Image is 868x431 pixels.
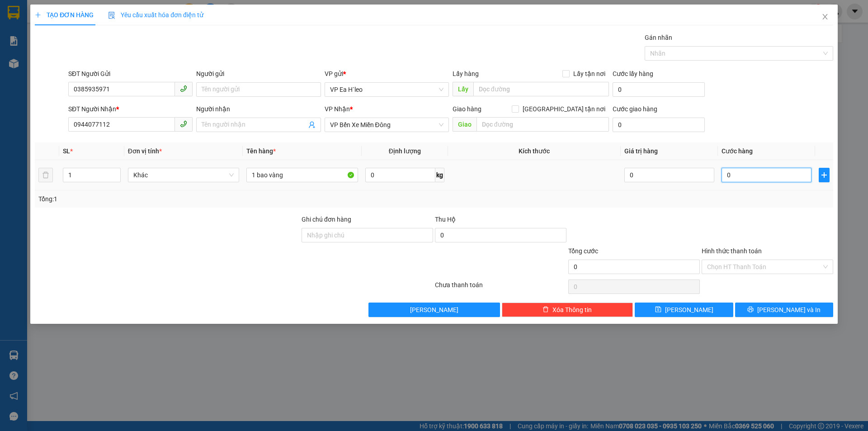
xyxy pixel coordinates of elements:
[196,104,321,114] div: Người nhận
[77,29,141,42] div: 0706052729
[613,118,705,132] input: Cước giao hàng
[635,303,733,317] button: save[PERSON_NAME]
[68,69,193,79] div: SĐT Người Gửi
[128,147,162,155] span: Đơn vị tính
[325,105,350,113] span: VP Nhận
[8,64,141,75] div: Tên hàng: hồ sơ ( : 1 )
[325,69,449,79] div: VP gửi
[502,303,633,317] button: deleteXóa Thông tin
[476,117,609,132] input: Dọc đường
[38,194,335,204] div: Tổng: 1
[722,147,753,155] span: Cước hàng
[542,306,549,313] span: delete
[568,247,598,255] span: Tổng cước
[473,82,609,96] input: Dọc đường
[613,105,657,113] label: Cước giao hàng
[519,104,609,114] span: [GEOGRAPHIC_DATA] tận nơi
[552,305,592,315] span: Xóa Thông tin
[180,85,187,92] span: phone
[246,147,276,155] span: Tên hàng
[453,105,481,113] span: Giao hàng
[8,29,71,42] div: 0868309528
[108,11,203,19] span: Yêu cầu xuất hóa đơn điện tử
[63,147,70,155] span: SL
[819,168,830,182] button: plus
[38,168,53,182] button: delete
[8,9,22,18] span: Gửi:
[453,70,479,77] span: Lấy hàng
[655,306,661,313] span: save
[389,147,421,155] span: Định lượng
[453,82,473,96] span: Lấy
[519,147,550,155] span: Kích thước
[435,216,456,223] span: Thu Hộ
[246,168,358,182] input: VD: Bàn, Ghế
[86,63,98,76] span: SL
[7,48,21,58] span: CR :
[8,8,71,29] div: VP Ea H`leo
[410,305,458,315] span: [PERSON_NAME]
[308,121,316,128] span: user-add
[35,11,94,19] span: TẠO ĐƠN HÀNG
[434,280,567,296] div: Chưa thanh toán
[68,104,193,114] div: SĐT Người Nhận
[77,8,141,29] div: VP Bến Xe Miền Đông
[613,82,705,97] input: Cước lấy hàng
[302,228,433,242] input: Ghi chú đơn hàng
[570,69,609,79] span: Lấy tận nơi
[435,168,444,182] span: kg
[613,70,653,77] label: Cước lấy hàng
[821,13,829,20] span: close
[196,69,321,79] div: Người gửi
[819,171,829,179] span: plus
[453,117,476,132] span: Giao
[133,168,234,182] span: Khác
[735,303,833,317] button: printer[PERSON_NAME] và In
[35,12,41,18] span: plus
[812,5,838,30] button: Close
[330,83,443,96] span: VP Ea H`leo
[757,305,821,315] span: [PERSON_NAME] và In
[624,168,714,182] input: 0
[108,12,115,19] img: icon
[645,34,672,41] label: Gán nhãn
[624,147,658,155] span: Giá trị hàng
[702,247,762,255] label: Hình thức thanh toán
[180,120,187,128] span: phone
[7,47,72,58] div: 30.000
[747,306,754,313] span: printer
[665,305,713,315] span: [PERSON_NAME]
[368,303,500,317] button: [PERSON_NAME]
[330,118,443,132] span: VP Bến Xe Miền Đông
[77,9,99,18] span: Nhận:
[302,216,351,223] label: Ghi chú đơn hàng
